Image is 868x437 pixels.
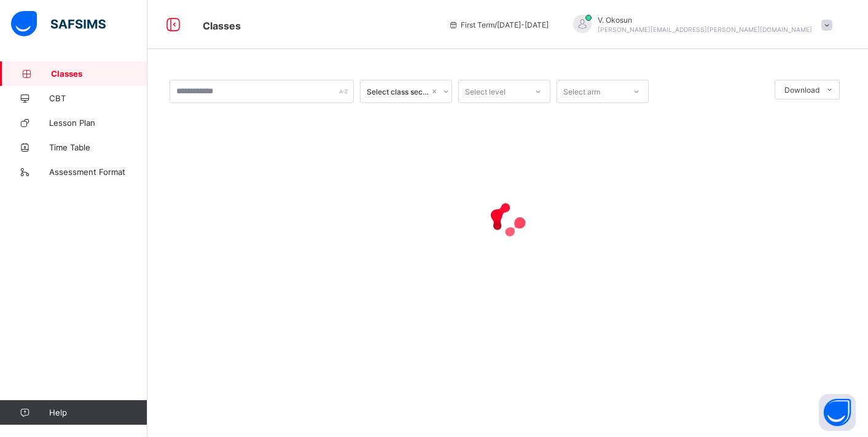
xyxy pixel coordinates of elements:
img: safsims [11,11,106,37]
span: Time Table [49,142,147,152]
div: Select class section [367,87,429,96]
span: Assessment Format [49,167,147,177]
div: Select level [465,80,506,103]
span: CBT [49,93,147,103]
span: Help [49,408,147,417]
span: session/term information [448,20,549,29]
span: Classes [51,69,147,79]
span: V. Okosun [598,15,812,25]
span: [PERSON_NAME][EMAIL_ADDRESS][PERSON_NAME][DOMAIN_NAME] [598,26,812,33]
div: Select arm [563,80,600,103]
button: Open asap [819,394,856,431]
span: Lesson Plan [49,118,147,128]
span: Classes [203,20,241,32]
span: Download [784,85,819,95]
div: V.Okosun [561,15,839,35]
